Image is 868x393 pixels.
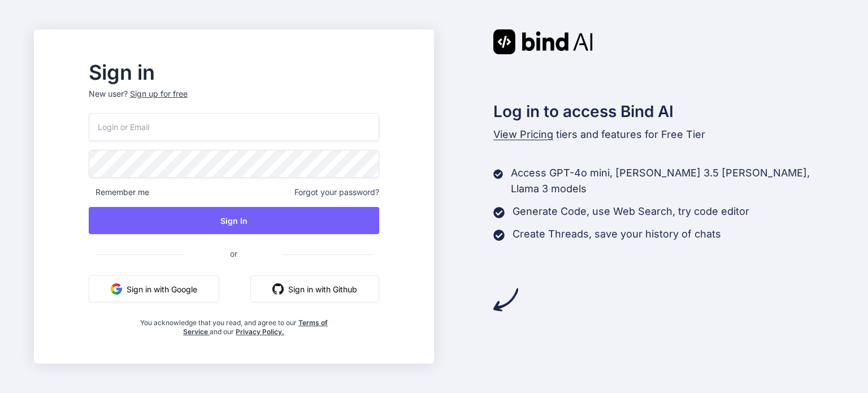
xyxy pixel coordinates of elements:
span: Forgot your password? [294,187,379,198]
button: Sign In [89,207,379,234]
a: Terms of Service [183,318,328,336]
h2: Log in to access Bind AI [493,100,835,123]
span: View Pricing [493,128,553,140]
span: or [185,240,283,267]
img: github [272,283,284,295]
img: Bind AI logo [493,29,593,54]
p: Generate Code, use Web Search, try code editor [513,204,749,219]
img: arrow [493,287,518,312]
button: Sign in with Github [250,275,379,303]
img: google [111,283,122,295]
span: Remember me [89,187,149,198]
p: Create Threads, save your history of chats [513,226,721,242]
a: Privacy Policy. [236,327,284,336]
h2: Sign in [89,63,379,81]
div: Sign up for free [130,88,188,100]
p: New user? [89,88,379,113]
button: Sign in with Google [89,275,219,303]
p: tiers and features for Free Tier [493,127,835,142]
input: Login or Email [89,113,379,141]
p: Access GPT-4o mini, [PERSON_NAME] 3.5 [PERSON_NAME], Llama 3 models [511,165,834,197]
div: You acknowledge that you read, and agree to our and our [137,312,331,336]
